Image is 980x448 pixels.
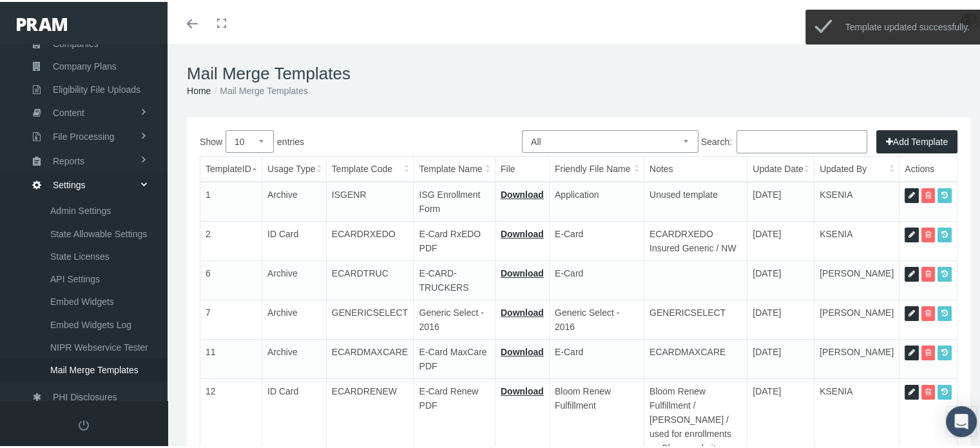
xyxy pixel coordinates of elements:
span: Eligibility File Uploads [53,77,140,99]
th: Updated By: activate to sort column ascending [814,155,899,180]
span: State Licenses [50,244,110,266]
th: Update Date: activate to sort column ascending [747,155,814,180]
td: E-Card [549,338,644,377]
a: Download [501,384,544,394]
td: Archive [262,180,326,220]
td: Unused template [644,180,747,220]
td: Application [549,180,644,220]
a: Previous Versions [937,304,952,319]
td: GENERICSELECT [326,298,414,338]
td: ECARDRXEDO Insured Generic / NW [644,220,747,259]
label: Show entries [200,128,579,151]
a: Download [501,227,544,237]
a: Previous Versions [937,226,952,240]
span: Mail Merge Templates [50,357,139,379]
td: [PERSON_NAME] [814,298,899,338]
a: Home [187,84,211,94]
a: Delete [921,383,935,398]
td: [DATE] [747,180,814,220]
td: E-Card MaxCare PDF [414,338,495,377]
a: Previous Versions [937,265,952,280]
div: Open Intercom Messenger [946,404,977,435]
td: [DATE] [747,220,814,259]
a: Download [501,188,544,198]
td: ISGENR [326,180,414,220]
img: PRAM_20_x_78.png [17,16,67,29]
td: 2 [200,220,262,259]
span: Company Plans [53,54,117,75]
td: E-Card RxEDO PDF [414,220,495,259]
td: 11 [200,338,262,377]
th: Template Code: activate to sort column ascending [326,155,414,180]
td: Generic Select - 2016 [414,298,495,338]
th: Usage Type: activate to sort column ascending [262,155,326,180]
td: 7 [200,298,262,338]
th: Template Name: activate to sort column ascending [414,155,495,180]
td: [PERSON_NAME] [814,338,899,377]
span: Content [53,100,84,122]
td: Generic Select - 2016 [549,298,644,338]
td: GENERICSELECT [644,298,747,338]
input: Search: [736,128,867,151]
td: ECARDTRUC [326,259,414,298]
th: Notes [644,155,747,180]
td: KSENIA [814,220,899,259]
span: State Allowable Settings [50,221,147,243]
span: Embed Widgets [50,289,114,311]
td: Archive [262,338,326,377]
td: [DATE] [747,298,814,338]
span: Admin Settings [50,198,111,220]
span: File Processing [53,124,115,146]
th: TemplateID: activate to sort column descending [200,155,262,180]
td: ECARDRXEDO [326,220,414,259]
a: Download [501,345,544,355]
td: KSENIA [814,180,899,220]
span: PHI Disclosures [53,384,117,406]
a: Delete [921,226,935,240]
li: Mail Merge Templates [211,82,308,96]
td: Archive [262,298,326,338]
td: Archive [262,259,326,298]
span: API Settings [50,266,100,288]
td: 6 [200,259,262,298]
a: Edit [905,226,919,240]
td: 1 [200,180,262,220]
span: Embed Widgets Log [50,312,131,334]
span: NIPR Webservice Tester [50,335,148,356]
button: Add Template [876,128,957,151]
td: E-Card [549,220,644,259]
span: Reports [53,148,84,170]
a: Edit [905,304,919,319]
a: Download [501,306,544,316]
a: Delete [921,265,935,280]
td: [DATE] [747,259,814,298]
td: ECARDMAXCARE [326,338,414,377]
a: Edit [905,265,919,280]
th: Actions [899,155,957,180]
select: Showentries [226,128,274,151]
label: Search: [701,128,867,151]
a: Delete [921,186,935,201]
a: Previous Versions [937,186,952,201]
td: [PERSON_NAME] [814,259,899,298]
td: ECARDMAXCARE [644,338,747,377]
a: Edit [905,186,919,201]
span: Settings [53,172,86,194]
a: Download [501,266,544,277]
th: Friendly File Name: activate to sort column ascending [549,155,644,180]
td: E-CARD-TRUCKERS [414,259,495,298]
td: E-Card [549,259,644,298]
a: Edit [905,383,919,398]
a: Previous Versions [937,383,952,398]
a: Previous Versions [937,344,952,358]
th: File [495,155,549,180]
a: Delete [921,344,935,358]
td: [DATE] [747,338,814,377]
h1: Mail Merge Templates [187,62,970,82]
td: ID Card [262,220,326,259]
a: Delete [921,304,935,319]
a: Edit [905,344,919,358]
td: ISG Enrollment Form [414,180,495,220]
